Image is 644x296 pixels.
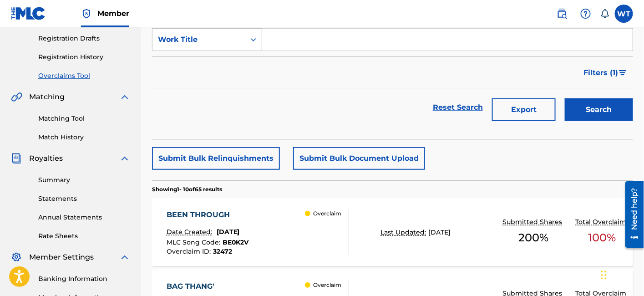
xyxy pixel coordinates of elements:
img: Royalties [11,153,22,164]
span: Member [97,8,129,19]
a: Registration Drafts [38,34,130,43]
div: Work Title [158,34,240,45]
p: Total Overclaim [576,217,629,227]
div: Notifications [600,9,609,18]
span: BE0K2V [223,238,249,246]
button: Submit Bulk Relinquishments [152,147,280,170]
div: User Menu [615,5,633,23]
a: Reset Search [428,97,487,117]
img: Matching [11,92,22,102]
a: Match History [38,133,130,142]
span: Member Settings [29,252,94,263]
a: BEEN THROUGHDate Created:[DATE]MLC Song Code:BE0K2VOverclaim ID:32472 OverclaimLast Updated:[DATE... [152,198,633,266]
div: BAG THANG' [167,281,249,292]
a: Rate Sheets [38,231,130,241]
span: Matching [29,92,65,102]
button: Search [565,98,633,121]
span: Royalties [29,153,63,164]
a: Public Search [553,5,571,23]
p: Last Updated: [381,228,429,237]
a: Summary [38,175,130,185]
span: MLC Song Code : [167,238,223,246]
img: help [580,8,591,19]
span: 32472 [213,247,232,255]
img: Member Settings [11,252,22,263]
iframe: Resource Center [619,178,644,251]
form: Search Form [152,28,633,126]
img: filter [619,70,627,76]
p: Submitted Shares [503,217,565,227]
a: Statements [38,194,130,204]
p: Overclaim [313,209,341,218]
div: BEEN THROUGH [167,209,249,220]
p: Showing 1 - 10 of 65 results [152,185,222,194]
img: MLC Logo [11,7,46,20]
img: search [557,8,568,19]
img: Top Rightsholder [81,8,92,19]
img: expand [119,92,130,102]
div: Help [577,5,595,23]
button: Export [492,98,556,121]
a: Matching Tool [38,114,130,123]
span: [DATE] [429,228,451,236]
a: Banking Information [38,274,130,284]
span: [DATE] [217,228,240,236]
p: Date Created: [167,227,214,237]
iframe: Chat Widget [598,252,644,296]
span: 200 % [519,230,549,246]
span: Filters ( 1 ) [584,67,619,78]
p: Overclaim [313,281,341,289]
span: Overclaim ID : [167,247,213,255]
a: Annual Statements [38,213,130,222]
a: Overclaims Tool [38,71,130,81]
button: Submit Bulk Document Upload [293,147,425,170]
a: Registration History [38,52,130,62]
span: 100 % [588,230,616,246]
img: expand [119,252,130,263]
img: expand [119,153,130,164]
button: Filters (1) [578,61,633,84]
div: Drag [601,261,607,289]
